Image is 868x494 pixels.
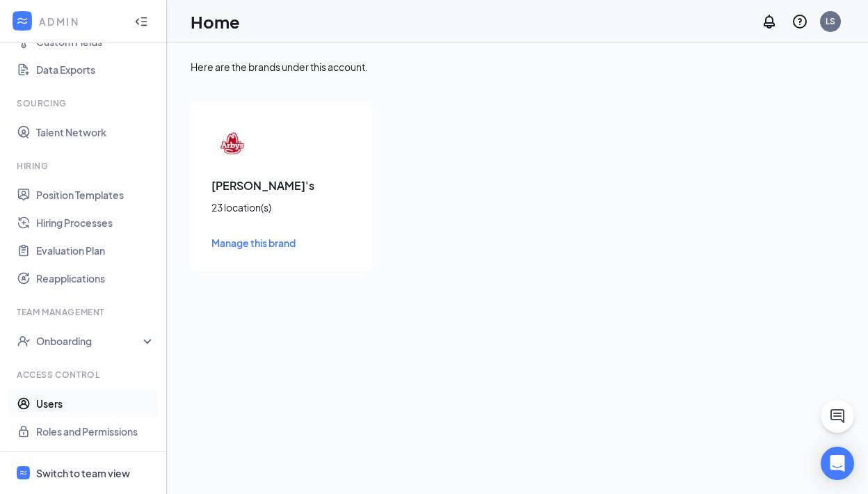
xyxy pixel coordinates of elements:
div: 23 location(s) [211,200,351,214]
div: Hiring [17,160,152,172]
div: Here are the brands under this account. [191,60,844,74]
svg: WorkstreamLogo [15,14,29,28]
a: Talent Network [36,118,155,146]
a: Hiring Processes [36,209,155,237]
a: Data Exports [36,56,155,83]
svg: Collapse [134,15,148,29]
a: Evaluation Plan [36,237,155,264]
a: Users [36,390,155,417]
h3: [PERSON_NAME]'s [211,178,351,193]
div: Team Management [17,306,152,318]
button: ChatActive [821,399,854,433]
div: ADMIN [39,15,122,29]
div: Sourcing [17,97,152,109]
svg: UserCheck [17,334,31,348]
span: Manage this brand [211,237,296,249]
svg: ChatActive [829,408,846,424]
svg: WorkstreamLogo [19,468,28,477]
a: Manage this brand [211,235,351,250]
svg: QuestionInfo [791,13,808,30]
div: LS [826,15,835,27]
h1: Home [191,10,240,33]
svg: Notifications [761,13,778,30]
a: Position Templates [36,181,155,209]
div: Onboarding [36,334,143,348]
div: Open Intercom Messenger [821,447,854,480]
a: Roles and Permissions [36,417,155,445]
a: Reapplications [36,264,155,292]
div: Access control [17,369,152,381]
img: Arby's logo [211,122,253,164]
div: Switch to team view [36,466,130,480]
